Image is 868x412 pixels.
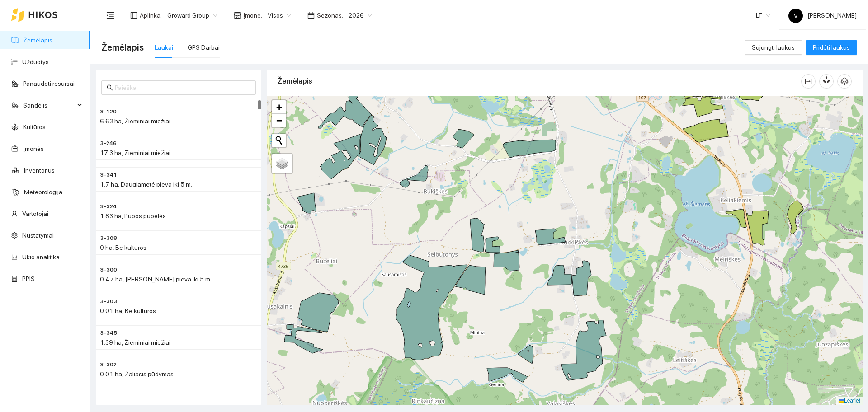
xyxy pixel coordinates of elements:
span: Sezonas : [317,10,343,20]
button: Initiate a new search [272,134,286,147]
span: layout [130,12,137,19]
input: Paieška [115,83,250,93]
span: 3-246 [100,139,117,148]
button: Pridėti laukus [806,40,857,55]
span: 3-345 [100,329,117,337]
span: Visos [268,9,291,22]
span: 3-324 [100,202,117,211]
span: 3-341 [100,171,117,179]
div: Žemėlapis [278,68,801,94]
a: PPIS [22,275,35,282]
span: 0 ha, Be kultūros [100,244,146,251]
span: 2026 [349,9,372,22]
span: Groward Group [167,9,217,22]
span: 3-302 [100,360,117,369]
a: Nustatymai [22,232,54,239]
span: Pridėti laukus [813,42,850,52]
a: Ūkio analitika [22,253,60,261]
span: Aplinka : [140,10,162,20]
span: 3-300 [100,266,117,274]
a: Įmonės [23,145,44,152]
a: Zoom out [272,114,286,127]
span: calendar [307,12,315,19]
span: 3-120 [100,108,117,116]
span: 0.01 ha, Be kultūros [100,307,156,314]
a: Leaflet [839,398,860,404]
span: 1.7 ha, Daugiametė pieva iki 5 m. [100,181,192,188]
a: Zoom in [272,100,286,114]
span: menu-fold [106,11,114,19]
span: Sandėlis [23,96,75,114]
span: 17.3 ha, Žieminiai miežiai [100,149,170,156]
span: 3-088 [100,392,117,401]
span: [PERSON_NAME] [788,12,857,19]
span: search [107,84,113,91]
button: column-width [801,74,816,89]
a: Inventorius [24,167,55,174]
button: menu-fold [101,6,119,24]
span: 0.47 ha, [PERSON_NAME] pieva iki 5 m. [100,276,212,283]
span: LT [756,9,770,22]
span: − [276,115,282,126]
span: 1.83 ha, Pupos pupelės [100,212,166,220]
span: shop [234,12,241,19]
button: Sujungti laukus [745,40,802,55]
a: Panaudoti resursai [23,80,75,87]
a: Vartotojai [22,210,48,217]
a: Sujungti laukus [745,44,802,51]
span: column-width [802,78,815,85]
span: V [794,9,798,23]
a: Layers [272,154,292,173]
span: + [276,101,282,112]
a: Meteorologija [24,188,62,196]
a: Užduotys [22,58,49,66]
span: 3-308 [100,234,117,243]
span: Įmonė : [243,10,262,20]
span: Žemėlapis [101,40,144,55]
a: Žemėlapis [23,37,52,44]
span: 3-303 [100,297,117,306]
a: Pridėti laukus [806,44,857,51]
span: 1.39 ha, Žieminiai miežiai [100,339,170,346]
span: Sujungti laukus [752,42,795,52]
div: GPS Darbai [188,42,220,52]
span: 0.01 ha, Žaliasis pūdymas [100,370,174,378]
span: 6.63 ha, Žieminiai miežiai [100,117,170,125]
a: Kultūros [23,123,46,131]
div: Laukai [155,42,173,52]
